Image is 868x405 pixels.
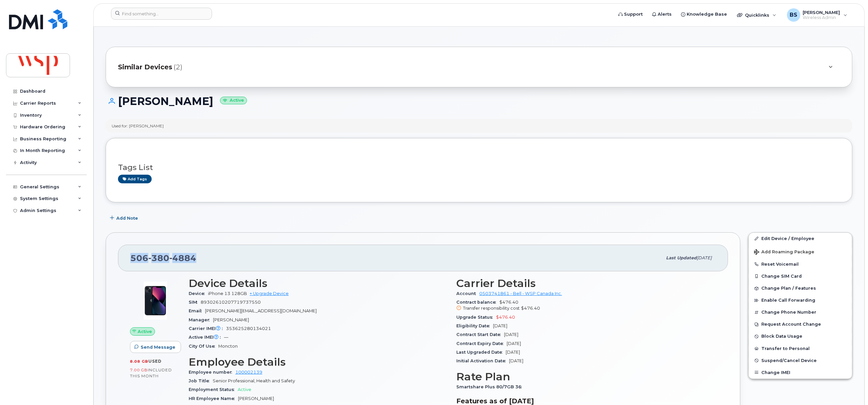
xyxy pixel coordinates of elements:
[189,317,213,322] span: Manager
[506,350,520,355] span: [DATE]
[135,281,175,321] img: image20231002-3703462-1ig824h.jpeg
[201,300,261,305] span: 89302610207719737550
[174,62,182,72] span: (2)
[456,371,716,383] h3: Rate Plan
[189,378,213,383] span: Job Title
[456,332,504,337] span: Contract Start Date
[507,341,521,346] span: [DATE]
[130,359,148,364] span: 8.08 GB
[213,317,249,322] span: [PERSON_NAME]
[456,358,509,363] span: Initial Activation Date
[220,97,247,104] small: Active
[754,249,814,256] span: Add Roaming Package
[463,306,520,311] span: Transfer responsibility cost
[749,245,852,258] button: Add Roaming Package
[749,233,852,245] a: Edit Device / Employee
[189,326,226,331] span: Carrier IMEI
[106,95,852,107] h1: [PERSON_NAME]
[118,62,172,72] span: Similar Devices
[456,300,716,312] span: $476.40
[456,277,716,289] h3: Carrier Details
[761,358,817,363] span: Suspend/Cancel Device
[130,253,196,263] span: 506
[148,359,162,364] span: used
[138,328,152,335] span: Active
[141,344,175,350] span: Send Message
[189,356,448,368] h3: Employee Details
[666,255,697,260] span: Last updated
[749,270,852,282] button: Change SIM Card
[697,255,712,260] span: [DATE]
[479,291,562,296] a: 0503741861 - Bell - WSP Canada Inc.
[456,397,716,405] h3: Features as of [DATE]
[749,355,852,367] button: Suspend/Cancel Device
[118,175,152,183] a: Add tags
[118,163,840,172] h3: Tags List
[521,306,540,311] span: $476.40
[509,358,523,363] span: [DATE]
[130,367,172,378] span: included this month
[116,215,138,221] span: Add Note
[130,368,148,372] span: 7.00 GB
[496,315,515,320] span: $476.40
[456,323,493,328] span: Eligibility Date
[235,370,262,375] a: 100002139
[250,291,289,296] a: + Upgrade Device
[226,326,271,331] span: 353625280134021
[213,378,295,383] span: Senior Professional, Health and Safety
[749,294,852,306] button: Enable Call Forwarding
[189,277,448,289] h3: Device Details
[504,332,518,337] span: [DATE]
[761,298,815,303] span: Enable Call Forwarding
[749,318,852,330] button: Request Account Change
[749,343,852,355] button: Transfer to Personal
[456,384,525,389] span: Smartshare Plus 80/7GB 36
[218,344,238,349] span: Moncton
[189,335,224,340] span: Active IMEI
[169,253,196,263] span: 4884
[208,291,247,296] span: iPhone 13 128GB
[749,282,852,294] button: Change Plan / Features
[106,212,144,224] button: Add Note
[148,253,169,263] span: 380
[130,341,181,353] button: Send Message
[189,300,201,305] span: SIM
[189,344,218,349] span: City Of Use
[749,306,852,318] button: Change Phone Number
[493,323,507,328] span: [DATE]
[456,291,479,296] span: Account
[189,396,238,401] span: HR Employee Name
[189,370,235,375] span: Employee number
[749,367,852,379] button: Change IMEI
[224,335,228,340] span: —
[112,123,164,129] div: Used for: [PERSON_NAME]
[749,258,852,270] button: Reset Voicemail
[749,330,852,342] button: Block Data Usage
[189,291,208,296] span: Device
[456,341,507,346] span: Contract Expiry Date
[205,308,317,313] span: [PERSON_NAME][EMAIL_ADDRESS][DOMAIN_NAME]
[761,286,816,291] span: Change Plan / Features
[189,387,238,392] span: Employment Status
[456,315,496,320] span: Upgrade Status
[456,350,506,355] span: Last Upgraded Date
[238,387,251,392] span: Active
[456,300,499,305] span: Contract balance
[238,396,274,401] span: [PERSON_NAME]
[189,308,205,313] span: Email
